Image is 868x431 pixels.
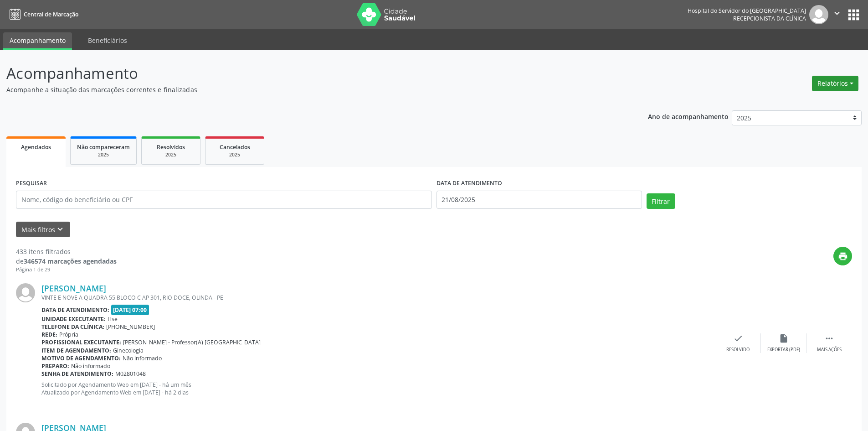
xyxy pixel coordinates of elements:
span: Não informado [123,354,162,362]
button: Relatórios [812,76,858,91]
i: keyboard_arrow_down [55,224,65,234]
span: Recepcionista da clínica [733,15,806,22]
span: Própria [59,331,78,338]
input: Selecione um intervalo [437,191,642,209]
button: print [833,247,852,265]
span: M02801048 [115,370,146,378]
button:  [828,5,846,24]
a: Central de Marcação [6,7,78,22]
div: VINTE E NOVE A QUADRA 55 BLOCO C AP 301, RIO DOCE, OLINDA - PE [41,294,715,301]
b: Rede: [41,331,57,338]
i: insert_drive_file [779,333,789,343]
input: Nome, código do beneficiário ou CPF [16,191,432,209]
b: Item de agendamento: [41,347,111,354]
span: [PERSON_NAME] - Professor(A) [GEOGRAPHIC_DATA] [123,338,261,346]
label: PESQUISAR [16,177,47,191]
button: apps [846,7,862,23]
span: Ginecologia [113,347,144,354]
span: Agendados [21,143,51,151]
span: [PHONE_NUMBER] [106,323,155,331]
b: Senha de atendimento: [41,370,113,378]
b: Unidade executante: [41,315,106,323]
i:  [832,8,842,18]
div: Hospital do Servidor do [GEOGRAPHIC_DATA] [688,7,806,15]
div: 433 itens filtrados [16,247,117,256]
span: Hse [108,315,118,323]
i: print [838,251,848,261]
img: img [809,5,828,24]
button: Filtrar [647,193,675,209]
span: Cancelados [220,143,250,151]
span: Central de Marcação [24,10,78,18]
div: Página 1 de 29 [16,266,117,274]
div: 2025 [148,151,194,158]
div: Exportar (PDF) [767,347,800,353]
span: Resolvidos [157,143,185,151]
p: Acompanhamento [6,62,605,85]
i:  [824,333,834,343]
span: Não informado [71,362,110,370]
a: Acompanhamento [3,32,72,50]
img: img [16,283,35,302]
div: de [16,256,117,266]
p: Acompanhe a situação das marcações correntes e finalizadas [6,85,605,94]
b: Profissional executante: [41,338,121,346]
b: Data de atendimento: [41,306,109,314]
p: Ano de acompanhamento [648,110,729,122]
div: 2025 [77,151,130,158]
strong: 346574 marcações agendadas [24,257,117,265]
span: [DATE] 07:00 [111,305,149,315]
label: DATA DE ATENDIMENTO [437,177,502,191]
span: Não compareceram [77,143,130,151]
i: check [733,333,743,343]
div: Mais ações [817,347,842,353]
a: Beneficiários [82,32,134,48]
b: Telefone da clínica: [41,323,104,331]
p: Solicitado por Agendamento Web em [DATE] - há um mês Atualizado por Agendamento Web em [DATE] - h... [41,381,715,396]
button: Mais filtroskeyboard_arrow_down [16,222,70,238]
b: Motivo de agendamento: [41,354,121,362]
a: [PERSON_NAME] [41,283,106,293]
div: 2025 [212,151,257,158]
b: Preparo: [41,362,69,370]
div: Resolvido [726,347,750,353]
